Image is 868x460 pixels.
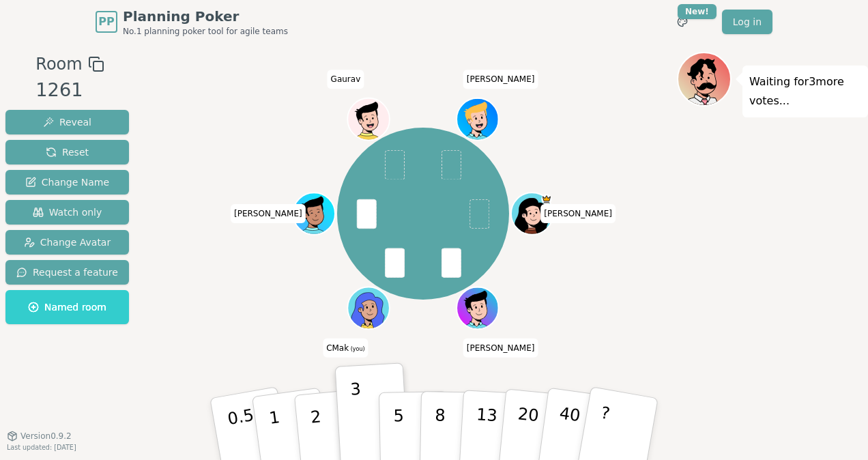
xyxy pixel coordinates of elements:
span: Named room [28,300,106,314]
button: Request a feature [5,260,129,285]
button: Reset [5,140,129,164]
button: New! [670,10,695,34]
span: Reveal [43,115,91,129]
a: PPPlanning PokerNo.1 planning poker tool for agile teams [96,7,288,37]
button: Reveal [5,110,129,134]
button: Change Avatar [5,230,129,255]
p: 3 [350,379,365,454]
span: Planning Poker [123,7,288,26]
span: Click to change your name [231,204,306,223]
span: Version 0.9.2 [20,431,72,442]
span: Change Name [25,175,109,189]
span: Click to change your name [540,204,616,223]
span: Click to change your name [323,339,368,358]
button: Watch only [5,200,129,225]
button: Version0.9.2 [7,431,72,442]
button: Change Name [5,170,129,195]
span: Reset [46,145,89,159]
a: Log in [722,10,772,34]
span: Request a feature [16,265,118,279]
span: Last updated: [DATE] [7,444,76,451]
p: Waiting for 3 more votes... [749,72,861,111]
span: Click to change your name [463,70,538,89]
span: Cristina is the host [541,194,551,204]
button: Named room [5,290,129,324]
span: Change Avatar [24,235,111,249]
span: (you) [349,346,365,352]
button: Click to change your avatar [349,289,388,328]
span: Click to change your name [328,70,364,89]
span: PP [98,14,114,30]
span: Watch only [33,205,102,219]
span: Click to change your name [463,339,538,358]
div: 1261 [35,76,104,104]
div: New! [678,4,717,19]
span: Room [35,52,82,76]
span: No.1 planning poker tool for agile teams [123,26,288,37]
